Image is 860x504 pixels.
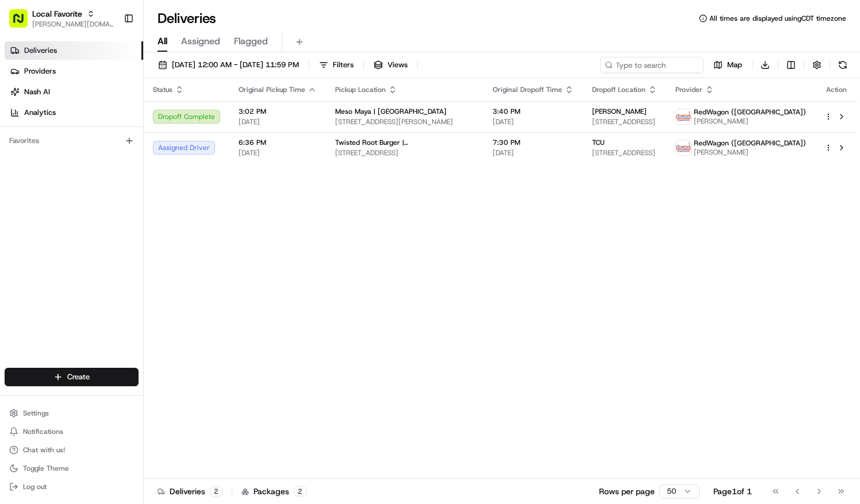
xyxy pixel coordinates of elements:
[493,148,574,157] span: [DATE]
[335,138,474,147] span: Twisted Root Burger | [GEOGRAPHIC_DATA]
[23,482,47,491] span: Log out
[5,103,143,122] a: Analytics
[5,368,139,386] button: Create
[592,107,647,116] span: [PERSON_NAME]
[727,60,742,70] span: Map
[676,109,691,124] img: time_to_eat_nevada_logo
[713,486,752,497] div: Page 1 of 1
[153,85,172,94] span: Status
[314,57,359,73] button: Filters
[5,405,139,421] button: Settings
[493,117,574,126] span: [DATE]
[835,57,851,73] button: Refresh
[294,486,306,497] div: 2
[676,140,691,155] img: time_to_eat_nevada_logo
[592,138,605,147] span: TCU
[5,442,139,458] button: Chat with us!
[24,66,56,76] span: Providers
[368,57,413,73] button: Views
[158,9,216,28] h1: Deliveries
[24,45,57,56] span: Deliveries
[172,60,299,70] span: [DATE] 12:00 AM - [DATE] 11:59 PM
[599,486,655,497] p: Rows per page
[158,34,167,48] span: All
[158,486,222,497] div: Deliveries
[234,34,268,48] span: Flagged
[592,85,646,94] span: Dropoff Location
[23,427,63,436] span: Notifications
[5,83,143,101] a: Nash AI
[32,8,82,20] button: Local Favorite
[239,138,317,147] span: 6:36 PM
[153,57,304,73] button: [DATE] 12:00 AM - [DATE] 11:59 PM
[23,409,49,418] span: Settings
[32,20,114,29] button: [PERSON_NAME][DOMAIN_NAME][EMAIL_ADDRESS][PERSON_NAME][DOMAIN_NAME]
[493,85,562,94] span: Original Dropoff Time
[708,57,747,73] button: Map
[709,14,846,23] span: All times are displayed using CDT timezone
[24,87,50,97] span: Nash AI
[181,34,220,48] span: Assigned
[592,148,657,157] span: [STREET_ADDRESS]
[23,464,69,473] span: Toggle Theme
[239,85,305,94] span: Original Pickup Time
[694,107,806,117] span: RedWagon ([GEOGRAPHIC_DATA])
[67,372,90,382] span: Create
[824,85,849,94] div: Action
[210,486,222,497] div: 2
[239,117,317,126] span: [DATE]
[387,60,408,70] span: Views
[600,57,704,73] input: Type to search
[694,148,806,157] span: [PERSON_NAME]
[5,424,139,440] button: Notifications
[335,85,386,94] span: Pickup Location
[5,132,139,150] div: Favorites
[5,460,139,476] button: Toggle Theme
[239,107,317,116] span: 3:02 PM
[335,117,474,126] span: [STREET_ADDRESS][PERSON_NAME]
[241,486,306,497] div: Packages
[5,41,143,60] a: Deliveries
[694,117,806,126] span: [PERSON_NAME]
[5,62,143,80] a: Providers
[333,60,354,70] span: Filters
[694,138,806,148] span: RedWagon ([GEOGRAPHIC_DATA])
[24,107,56,118] span: Analytics
[335,148,474,157] span: [STREET_ADDRESS]
[335,107,447,116] span: Meso Maya | [GEOGRAPHIC_DATA]
[493,138,574,147] span: 7:30 PM
[5,5,119,32] button: Local Favorite[PERSON_NAME][DOMAIN_NAME][EMAIL_ADDRESS][PERSON_NAME][DOMAIN_NAME]
[493,107,574,116] span: 3:40 PM
[592,117,657,126] span: [STREET_ADDRESS]
[23,445,65,455] span: Chat with us!
[5,479,139,495] button: Log out
[239,148,317,157] span: [DATE]
[675,85,702,94] span: Provider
